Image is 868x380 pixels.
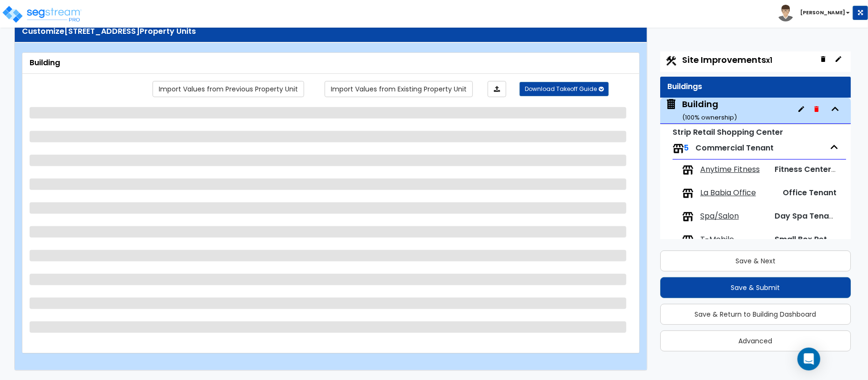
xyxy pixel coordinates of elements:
img: tenants.png [673,143,684,154]
small: ( 100 % ownership) [682,113,737,122]
a: Import the dynamic attributes value through Excel sheet [488,81,506,97]
span: Anytime Fitness [700,164,760,175]
span: Site Improvements [682,54,772,66]
span: Spa/Salon [700,211,739,222]
span: Download Takeoff Guide [525,85,597,93]
img: tenants.png [682,211,694,222]
img: logo_pro_r.png [1,5,82,24]
span: [STREET_ADDRESS] [64,26,140,37]
button: Advanced [660,330,851,351]
img: tenants.png [682,188,694,199]
div: Customize Property Units [22,26,640,37]
span: T-Mobile [700,234,734,245]
img: tenants.png [682,234,694,246]
div: Building [682,98,737,122]
span: Commercial Tenant [695,142,774,153]
button: Download Takeoff Guide [520,82,609,96]
button: Save & Next [660,250,851,271]
small: x1 [766,55,772,65]
img: building.svg [665,98,677,110]
small: Strip Retail Shopping Center [673,127,783,138]
img: avatar.png [777,5,794,21]
b: [PERSON_NAME] [800,9,845,16]
a: Import the dynamic attribute values from existing properties. [325,81,473,97]
div: Building [30,58,632,69]
img: Construction.png [665,55,677,67]
div: Buildings [667,81,844,92]
img: tenants.png [682,164,694,176]
span: Day Spa Tenant [775,210,837,221]
span: La Babia Office [700,188,756,199]
button: Save & Submit [660,277,851,298]
span: Building [665,98,737,122]
span: Office Tenant [783,187,837,198]
div: Open Intercom Messenger [797,348,820,370]
a: Import the dynamic attribute values from previous properties. [153,81,304,97]
button: Save & Return to Building Dashboard [660,304,851,325]
span: 5 [684,142,689,153]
